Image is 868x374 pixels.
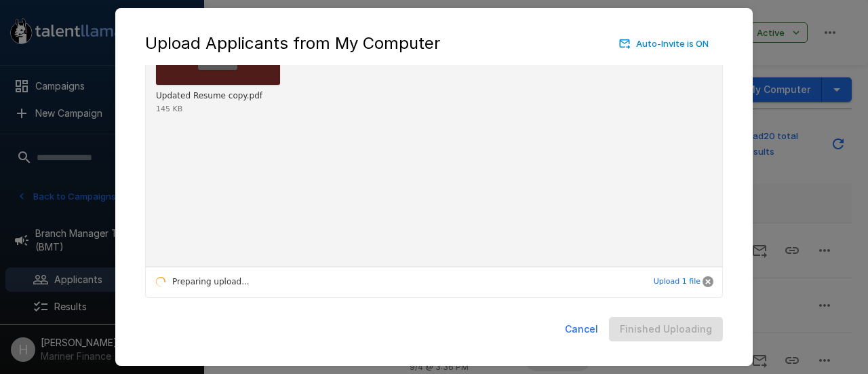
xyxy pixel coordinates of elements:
div: Preparing upload... [146,266,250,297]
button: Auto-Invite is ON [616,33,712,54]
button: Cancel [703,276,713,287]
button: Cancel [559,317,604,342]
div: Updated Resume copy.pdf [156,91,262,102]
div: Upload Applicants from My Computer [145,33,723,54]
div: 145 KB [156,105,182,113]
button: Upload 1 file [654,268,701,295]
